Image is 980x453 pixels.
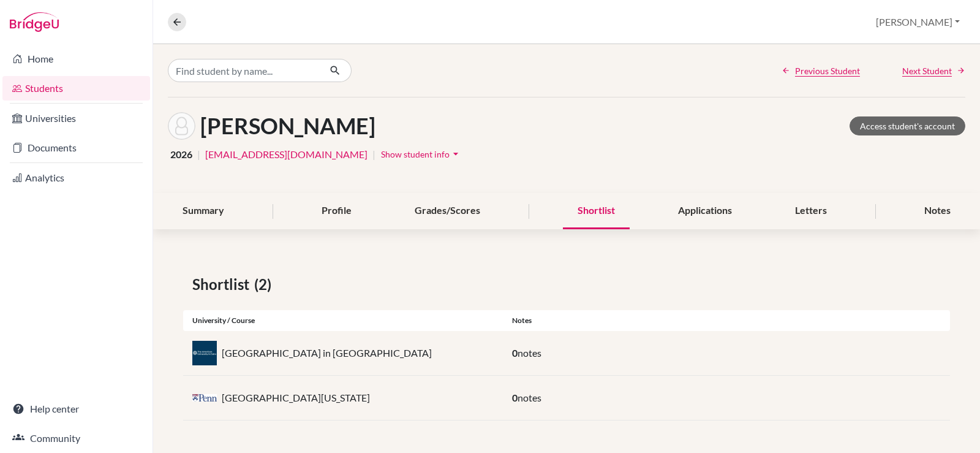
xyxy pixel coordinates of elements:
a: Home [2,47,150,71]
a: Analytics [2,166,150,190]
a: [EMAIL_ADDRESS][DOMAIN_NAME] [205,147,367,162]
div: Notes [503,315,950,326]
i: arrow_drop_down [450,148,462,160]
a: Access student's account [850,116,965,135]
input: Find student by name... [168,59,320,82]
p: [GEOGRAPHIC_DATA] in [GEOGRAPHIC_DATA] [222,346,432,360]
span: 0 [512,347,518,359]
div: Grades/Scores [400,193,495,229]
a: Universities [2,106,150,131]
span: notes [518,347,541,359]
img: us_upe_j42r4331.jpeg [192,394,217,401]
span: | [197,147,200,162]
a: Previous Student [782,64,860,77]
a: Students [2,76,150,101]
span: 0 [512,392,518,403]
div: Applications [663,193,747,229]
div: Profile [307,193,366,229]
span: Next Student [902,64,952,77]
div: Notes [910,193,965,229]
img: Michael Peter FAYEZ's avatar [168,112,195,140]
img: eg_ame_8v453z1j.jpeg [192,341,217,365]
div: Summary [168,193,239,229]
span: Shortlist [192,273,254,295]
div: Shortlist [563,193,630,229]
h1: [PERSON_NAME] [200,113,375,139]
div: University / Course [183,315,503,326]
span: notes [518,392,541,403]
span: Show student info [381,149,450,159]
a: Community [2,426,150,451]
span: (2) [254,273,276,295]
button: [PERSON_NAME] [870,10,965,34]
span: 2026 [170,147,192,162]
a: Help center [2,397,150,421]
a: Next Student [902,64,965,77]
p: [GEOGRAPHIC_DATA][US_STATE] [222,390,370,405]
div: Letters [780,193,842,229]
img: Bridge-U [10,12,59,32]
span: | [372,147,375,162]
button: Show student infoarrow_drop_down [380,145,462,164]
span: Previous Student [795,64,860,77]
a: Documents [2,135,150,160]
